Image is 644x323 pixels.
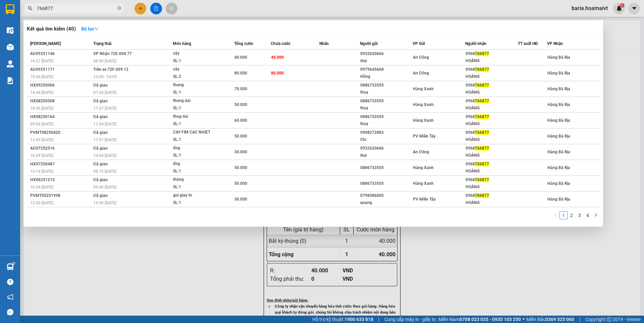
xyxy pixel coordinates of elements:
[30,138,53,142] span: 13:55 [DATE]
[413,87,434,91] span: Hàng Xanh
[475,146,489,151] span: 766877
[547,118,570,123] span: Hàng Bà Rịa
[93,153,116,158] span: 10:04 [DATE]
[173,152,223,159] div: SL: 1
[93,162,108,166] span: Đã giao
[93,177,108,182] span: Đã giao
[466,183,518,191] div: HOÀNG
[466,192,518,199] div: 0968
[173,73,223,80] div: SL: 2
[30,59,53,63] span: 16:27 [DATE]
[475,162,489,166] span: 766877
[466,113,518,120] div: 0968
[93,114,108,119] span: Đã giao
[466,152,518,159] div: HOÀNG
[360,105,412,112] div: thuy
[547,55,570,60] span: Hàng Bà Rịa
[466,161,518,168] div: 0968
[173,82,223,89] div: thung
[594,213,598,217] span: right
[551,211,559,219] li: Previous Page
[465,41,486,46] span: Người nhận
[547,197,570,202] span: Hàng Bà Rịa
[413,150,429,154] span: An Đông
[413,118,434,123] span: Hàng Xanh
[93,74,117,79] span: 12:00 - 14/09
[76,23,104,34] button: Bộ lọcdown
[360,66,412,73] div: 0979645668
[360,50,412,57] div: 0932620666
[37,5,116,12] input: Tìm tên, số ĐT hoặc mã đơn
[93,130,108,135] span: Đã giao
[475,193,489,198] span: 766877
[173,192,223,199] div: goi giay to
[27,25,76,33] h3: Kết quả tìm kiếm ( 40 )
[93,146,108,151] span: Đã giao
[30,41,61,46] span: [PERSON_NAME]
[13,262,15,264] sup: 1
[30,201,53,205] span: 12:43 [DATE]
[81,26,99,32] strong: Bộ lọc
[466,73,518,80] div: HOÀNG
[547,102,570,107] span: Hàng Bà Rịa
[3,3,27,27] img: logo.jpg
[93,122,116,126] span: 11:24 [DATE]
[271,71,284,75] span: 80.000
[234,134,247,139] span: 50.000
[3,37,39,50] b: QL51, PPhước Trung, TPBà Rịa
[173,113,223,120] div: thug dai
[360,57,412,64] div: duy
[576,211,584,219] li: 3
[466,57,518,64] div: HOÀNG
[7,263,14,270] img: warehouse-icon
[30,145,91,152] div: AĐ07252516
[93,185,116,190] span: 09:40 [DATE]
[475,67,489,72] span: 766877
[466,50,518,57] div: 0968
[360,152,412,159] div: duy
[466,176,518,183] div: 0968
[413,71,429,75] span: An Đông
[592,211,600,219] li: Next Page
[466,82,518,89] div: 0968
[93,138,116,142] span: 17:51 [DATE]
[173,89,223,96] div: SL: 1
[547,71,570,75] span: Hàng Bà Rịa
[93,193,108,198] span: Đã giao
[360,199,412,206] div: quang
[173,57,223,65] div: SL: 1
[7,294,13,300] span: notification
[173,50,223,57] div: cây
[360,180,412,187] div: 0886733555
[466,66,518,73] div: 0968
[173,136,223,144] div: SL: 1
[547,181,570,186] span: Hàng Bà Rịa
[7,279,13,285] span: question-circle
[173,183,223,191] div: SL: 1
[3,37,8,42] span: environment
[46,29,89,36] li: VP 93 NTB Q1
[93,41,111,46] span: Trạng thái
[360,145,412,152] div: 0932620666
[360,89,412,96] div: thuy
[466,105,518,112] div: HOÀNG
[30,122,53,126] span: 09:06 [DATE]
[173,66,223,73] div: cây
[30,176,91,183] div: HX06251213
[3,3,97,16] li: Hoa Mai
[117,5,121,12] span: close-circle
[173,129,223,136] div: CAY FIM CAC NHIET
[234,165,247,170] span: 50.000
[30,129,91,136] div: PVMT08250420
[234,87,247,91] span: 70.000
[93,59,116,63] span: 08:50 [DATE]
[360,192,412,199] div: 0798386005
[234,181,247,186] span: 50.000
[413,134,436,139] span: PV Miền Tây
[93,67,128,72] span: Trên xe 72F-009.12
[466,120,518,127] div: HOÀNG
[560,212,567,219] a: 1
[234,102,247,107] span: 50.000
[475,83,489,88] span: 766877
[7,309,13,315] span: message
